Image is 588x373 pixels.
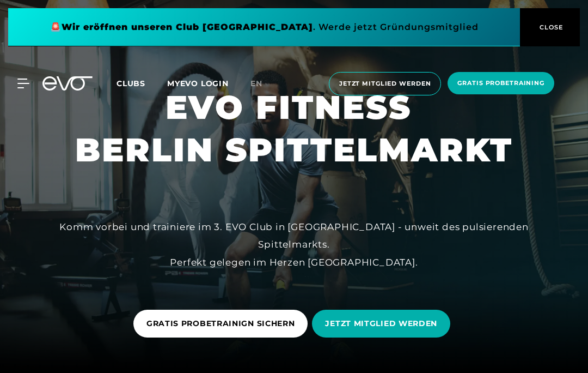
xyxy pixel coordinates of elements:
[75,86,513,171] h1: EVO FITNESS BERLIN SPITTELMARKT
[326,72,444,95] a: Jetzt Mitglied werden
[537,22,563,32] span: CLOSE
[312,302,455,346] a: JETZT MITGLIED WERDEN
[117,78,167,88] a: Clubs
[339,79,431,88] span: Jetzt Mitglied werden
[444,72,558,95] a: Gratis Probetraining
[167,79,229,88] a: MYEVO LOGIN
[250,79,262,88] span: en
[133,302,313,346] a: GRATIS PROBETRAINIGN SICHERN
[117,79,145,88] span: Clubs
[457,79,544,88] span: Gratis Probetraining
[250,77,275,90] a: en
[146,318,295,329] span: GRATIS PROBETRAINIGN SICHERN
[325,318,437,329] span: JETZT MITGLIED WERDEN
[520,8,580,46] button: CLOSE
[49,218,539,271] div: Komm vorbei und trainiere im 3. EVO Club in [GEOGRAPHIC_DATA] - unweit des pulsierenden Spittelma...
